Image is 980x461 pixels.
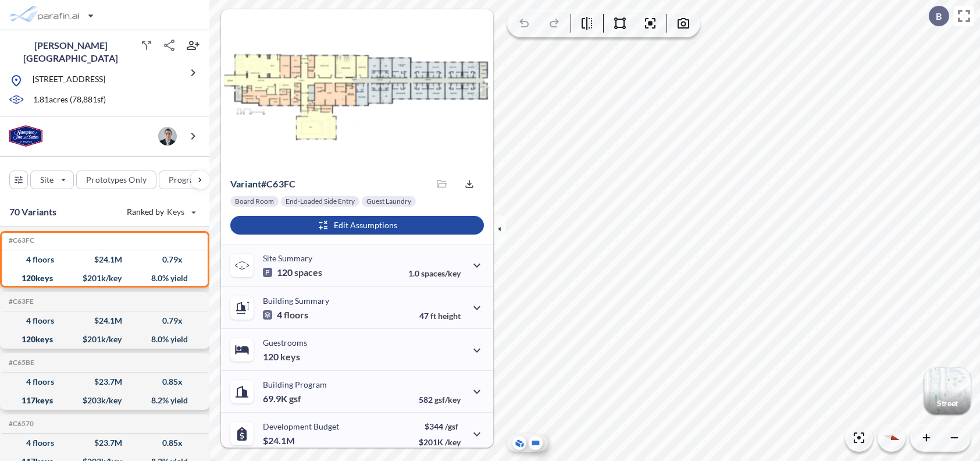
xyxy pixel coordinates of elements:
span: floors [284,309,308,321]
span: spaces [294,267,322,278]
p: $201K [419,437,461,447]
p: [PERSON_NAME][GEOGRAPHIC_DATA] [9,39,133,65]
p: $344 [419,421,461,431]
p: Program [169,174,201,186]
p: Edit Assumptions [334,219,397,231]
p: End-Loaded Side Entry [286,197,355,206]
h5: #C65BE [6,359,34,367]
p: 70 Variants [9,205,57,219]
span: height [438,311,461,321]
p: # c63fc [230,178,295,190]
span: gsf/key [434,395,461,405]
img: Switcher Image [924,368,971,414]
button: Prototypes Only [76,171,156,189]
p: Building Summary [263,296,329,306]
button: Program [159,171,222,189]
span: ft [430,311,436,321]
img: user logo [158,127,177,146]
span: /gsf [445,421,458,431]
p: Development Budget [263,421,339,431]
p: 120 [263,267,322,278]
button: Aerial View [512,436,526,450]
p: Prototypes Only [86,174,147,186]
span: keys [280,351,300,363]
p: 47 [419,311,461,321]
button: Switcher ImageStreet [924,368,971,414]
p: Street [937,399,958,408]
p: Board Room [235,197,274,206]
p: 582 [419,395,461,405]
p: 1.0 [408,268,461,278]
h5: #C63FC [6,236,34,244]
span: Variant [230,178,261,189]
span: /key [445,437,461,447]
p: Building Program [263,380,327,389]
p: Guestrooms [263,338,307,347]
button: Site Plan [529,436,543,450]
p: 1.81 acres ( 78,881 sf) [33,94,106,107]
p: 4 [263,309,308,321]
p: Site Summary [263,253,312,263]
p: B [936,11,942,22]
span: spaces/key [421,268,461,278]
button: Edit Assumptions [230,216,484,235]
p: 120 [263,351,300,363]
p: 69.9K [263,393,301,405]
button: Site [30,171,74,189]
p: $24.1M [263,435,297,446]
span: Keys [167,206,184,218]
button: Ranked by Keys [117,203,204,221]
h5: #C6570 [6,420,34,428]
img: BrandImage [9,125,42,147]
span: gsf [289,393,301,405]
p: Site [40,174,54,186]
p: [STREET_ADDRESS] [33,73,105,88]
p: Guest Laundry [366,197,411,206]
h5: #C63FE [6,297,34,306]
